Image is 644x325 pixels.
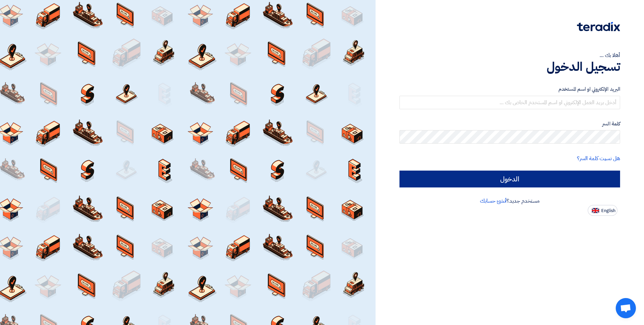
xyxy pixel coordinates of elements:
div: مستخدم جديد؟ [399,197,620,205]
input: الدخول [399,171,620,187]
h1: تسجيل الدخول [399,59,620,74]
input: أدخل بريد العمل الإلكتروني او اسم المستخدم الخاص بك ... [399,96,620,109]
label: كلمة السر [399,120,620,128]
span: English [601,208,615,213]
button: English [588,205,617,216]
a: Open chat [616,298,636,318]
img: en-US.png [592,208,599,213]
label: البريد الإلكتروني او اسم المستخدم [399,85,620,93]
a: أنشئ حسابك [480,197,507,205]
div: أهلا بك ... [399,51,620,59]
a: هل نسيت كلمة السر؟ [577,154,620,162]
img: Teradix logo [577,22,620,31]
